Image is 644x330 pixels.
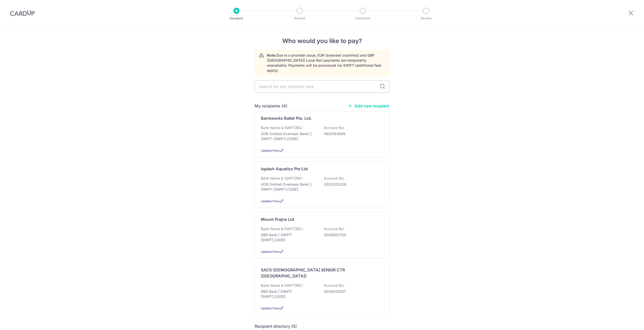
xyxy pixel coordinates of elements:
h5: Recipient directory (5) [255,323,297,329]
p: Due to a provider issue, EUR (selected countries) and GBP ([GEOGRAPHIC_DATA]) Local Rail payments... [267,53,385,73]
p: Bank Name & SWIFT/BIC: [261,226,303,231]
p: Mount Prajna Ltd [261,216,294,222]
p: DBS Bank | SWIFT: [SWIFT_CODE] [261,289,317,299]
p: Isplash Aquatics Pte Ltd [261,166,308,172]
p: Account No: [324,125,344,130]
p: DBS Bank | SWIFT: [SWIFT_CODE] [261,232,317,242]
a: Update/View [261,149,280,152]
p: Bank Name & SWIFT/BIC: [261,283,303,288]
p: Bank Name & SWIFT/BIC: [261,176,303,181]
p: Bank Name & SWIFT/BIC: [261,125,303,130]
a: Update/View [261,250,280,254]
p: Account No: [324,176,344,181]
p: Account No: [324,283,344,288]
p: Account No: [324,226,344,231]
p: Document [344,16,381,21]
p: Review [408,16,445,21]
p: 0039082754 [324,232,380,237]
p: SACS-[DEMOGRAPHIC_DATA] SENIOR CTR ([GEOGRAPHIC_DATA]) [261,267,377,279]
p: 0039425287 [324,289,380,294]
a: Update/View [261,199,280,203]
p: Recipient [218,16,255,21]
p: UOB (United Overseas Bank) | SWIFT: [SWIFT_CODE] [261,131,317,141]
a: Add new recipient [348,103,389,108]
p: UOB (United Overseas Bank) | SWIFT: [SWIFT_CODE] [261,182,317,192]
p: 3303203336 [324,182,380,187]
h5: My recipients (4) [255,103,287,109]
a: Update/View [261,306,280,310]
p: Amount [281,16,318,21]
iframe: Opens a widget where you can find more information [612,315,639,327]
input: Search for any recipient here [255,80,389,93]
img: CardUp [10,10,35,16]
h4: Who would you like to pay? [255,36,389,46]
strong: Note: [267,53,276,57]
p: Barreworks Ballet Pte. Ltd. [261,115,312,121]
p: 3653193899 [324,131,380,136]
